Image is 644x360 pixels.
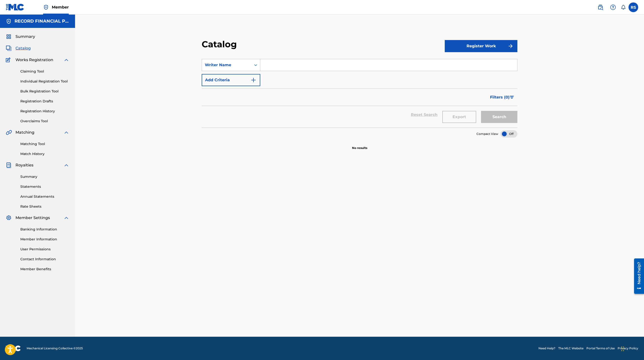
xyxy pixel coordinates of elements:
img: logo [6,345,21,351]
a: Registration History [20,109,69,114]
a: Claiming Tool [20,69,69,74]
a: Annual Statements [20,194,69,199]
img: Summary [6,34,12,40]
img: expand [63,215,69,221]
img: expand [63,130,69,135]
span: Filters ( 0 ) [490,94,510,100]
span: Member Settings [15,215,50,221]
div: Notifications [621,5,626,10]
a: Overclaims Tool [20,119,69,124]
a: Member Information [20,237,69,242]
img: f7272a7cc735f4ea7f67.svg [508,43,514,49]
div: Drag [621,342,624,356]
div: Help [608,2,618,12]
img: expand [63,57,69,63]
span: Catalog [15,45,31,51]
a: CatalogCatalog [6,45,31,51]
img: Accounts [6,18,12,24]
a: SummarySummary [6,34,35,40]
iframe: Resource Center [630,257,644,296]
div: User Menu [629,2,638,12]
img: Catalog [6,45,12,51]
a: Summary [20,174,69,179]
img: 9d2ae6d4665cec9f34b9.svg [251,77,256,83]
a: Public Search [596,2,605,12]
a: User Permissions [20,247,69,252]
a: Banking Information [20,227,69,232]
span: Works Registration [15,57,53,63]
img: filter [510,96,514,99]
img: Top Rightsholder [43,4,49,10]
button: Add Criteria [202,74,260,86]
form: Search Form [202,59,517,128]
button: Filters (0) [487,91,517,103]
h5: RECORD FINANCIAL PUBLISHING [15,18,69,24]
a: Registration Drafts [20,99,69,104]
img: Works Registration [6,57,12,63]
button: Register Work [445,40,517,52]
a: Matching Tool [20,141,69,147]
a: Match History [20,151,69,156]
span: Summary [15,34,35,40]
iframe: Chat Widget [620,337,644,360]
h2: Catalog [202,39,239,50]
img: Matching [6,130,12,135]
span: Matching [15,130,34,135]
span: Royalties [15,162,33,168]
img: Royalties [6,162,12,168]
a: Statements [20,184,69,189]
a: Portal Terms of Use [586,346,615,351]
a: Need Help? [538,346,555,351]
a: Individual Registration Tool [20,79,69,84]
img: Member Settings [6,215,12,221]
span: Mechanical Licensing Collective © 2025 [27,346,83,351]
a: Privacy Policy [618,346,638,351]
div: Writer Name [205,62,248,68]
img: search [598,4,603,10]
p: No results [352,140,367,150]
span: Member [52,4,69,10]
a: Rate Sheets [20,204,69,209]
img: expand [63,162,69,168]
a: Bulk Registration Tool [20,89,69,94]
img: MLC Logo [6,4,24,11]
img: help [610,4,616,10]
span: Compact View [476,132,498,136]
a: Contact Information [20,257,69,262]
a: The MLC Website [558,346,583,351]
a: Member Benefits [20,267,69,272]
